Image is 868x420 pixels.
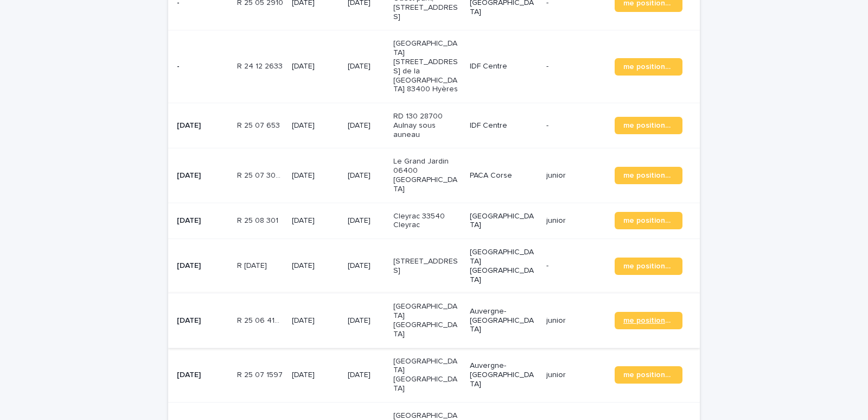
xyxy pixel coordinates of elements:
tr: [DATE]R [DATE]R [DATE] [DATE][DATE][STREET_ADDRESS][GEOGRAPHIC_DATA] [GEOGRAPHIC_DATA]-me positio... [168,239,700,293]
p: [DATE] [348,121,385,130]
p: junior [546,371,606,380]
p: [GEOGRAPHIC_DATA] [GEOGRAPHIC_DATA] [393,302,461,338]
a: me positionner [615,58,682,76]
p: [DATE] [177,261,228,271]
span: me positionner [623,371,674,379]
p: [GEOGRAPHIC_DATA] [470,212,538,230]
p: [STREET_ADDRESS] [393,257,461,275]
span: me positionner [623,217,674,224]
span: me positionner [623,172,674,179]
a: me positionner [615,312,682,329]
p: R 25 07 3055 [237,169,285,180]
p: Le Grand Jardin 06400 [GEOGRAPHIC_DATA] [393,157,461,193]
p: - [546,62,606,71]
p: [DATE] [292,316,339,325]
p: [GEOGRAPHIC_DATA] [GEOGRAPHIC_DATA] [470,248,538,284]
p: [DATE] [348,171,385,180]
p: [DATE] [292,121,339,130]
tr: [DATE]R 25 07 1597R 25 07 1597 [DATE][DATE][GEOGRAPHIC_DATA] [GEOGRAPHIC_DATA]Auvergne-[GEOGRAPHI... [168,348,700,402]
a: me positionner [615,212,682,229]
tr: [DATE]R 25 08 301R 25 08 301 [DATE][DATE]Cleyrac 33540 Cleyrac[GEOGRAPHIC_DATA]juniorme positionner [168,203,700,239]
span: me positionner [623,122,674,129]
p: [DATE] [292,216,339,225]
p: [DATE] [292,261,339,271]
a: me positionner [615,167,682,184]
span: me positionner [623,262,674,270]
p: [DATE] [177,121,228,130]
p: IDF Centre [470,62,538,71]
p: junior [546,171,606,180]
p: [DATE] [348,261,385,271]
p: [DATE] [348,62,385,71]
p: [DATE] [292,62,339,71]
span: me positionner [623,317,674,324]
p: - [546,121,606,130]
a: me positionner [615,366,682,384]
p: Auvergne-[GEOGRAPHIC_DATA] [470,307,538,334]
p: [DATE] [292,371,339,380]
tr: -R 24 12 2633R 24 12 2633 [DATE][DATE][GEOGRAPHIC_DATA] [STREET_ADDRESS] de la [GEOGRAPHIC_DATA] ... [168,30,700,103]
p: Auvergne-[GEOGRAPHIC_DATA] [470,361,538,388]
p: [DATE] [177,316,228,325]
p: [DATE] [348,216,385,225]
p: R 25 07 1597 [237,368,285,380]
p: R 25 08 301 [237,214,280,225]
p: - [177,62,228,71]
p: R 25 07 653 [237,119,282,130]
p: [DATE] [177,171,228,180]
p: [DATE] [177,371,228,380]
a: me positionner [615,258,682,275]
p: RD 130 28700 Aulnay sous auneau [393,112,461,139]
p: - [546,261,606,271]
p: [DATE] [348,371,385,380]
p: junior [546,316,606,325]
p: R 24 12 2633 [237,60,285,71]
p: PACA Corse [470,171,538,180]
p: [DATE] [292,171,339,180]
p: [GEOGRAPHIC_DATA] [GEOGRAPHIC_DATA] [393,357,461,393]
p: [DATE] [348,316,385,325]
tr: [DATE]R 25 07 3055R 25 07 3055 [DATE][DATE]Le Grand Jardin 06400 [GEOGRAPHIC_DATA]PACA Corsejunio... [168,148,700,203]
p: junior [546,216,606,225]
p: R 25 07 2050 [237,259,269,271]
span: me positionner [623,63,674,71]
tr: [DATE]R 25 06 4104R 25 06 4104 [DATE][DATE][GEOGRAPHIC_DATA] [GEOGRAPHIC_DATA]Auvergne-[GEOGRAPHI... [168,293,700,348]
tr: [DATE]R 25 07 653R 25 07 653 [DATE][DATE]RD 130 28700 Aulnay sous auneauIDF Centre-me positionner [168,103,700,148]
p: IDF Centre [470,121,538,130]
a: me positionner [615,117,682,134]
p: R 25 06 4104 [237,314,285,325]
p: [DATE] [177,216,228,225]
p: [GEOGRAPHIC_DATA] [STREET_ADDRESS] de la [GEOGRAPHIC_DATA] 83400 Hyères [393,39,461,94]
p: Cleyrac 33540 Cleyrac [393,212,461,230]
